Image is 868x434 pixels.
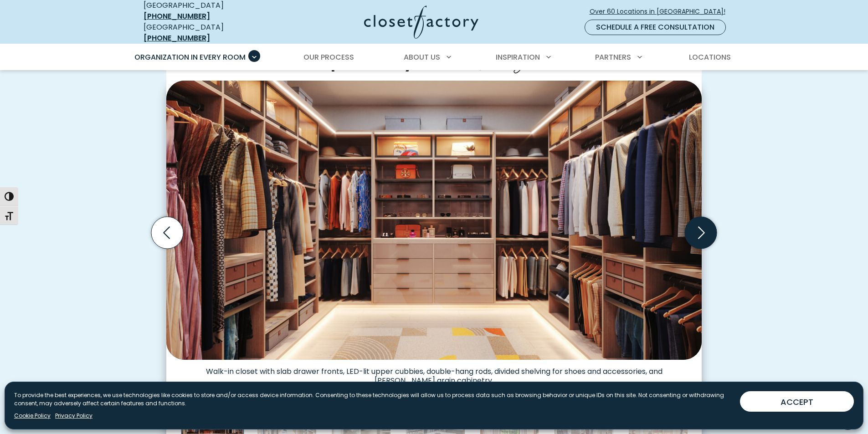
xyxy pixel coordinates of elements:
a: Schedule a Free Consultation [585,20,726,35]
a: [PHONE_NUMBER] [144,33,210,43]
a: [PHONE_NUMBER] [144,11,210,21]
p: To provide the best experiences, we use technologies like cookies to store and/or access device i... [14,391,733,408]
span: Partners [595,52,631,62]
img: Closet Factory Logo [364,5,478,39]
a: Over 60 Locations in [GEOGRAPHIC_DATA]! [589,4,733,20]
span: Locations [689,52,731,62]
span: Over 60 Locations in [GEOGRAPHIC_DATA]! [590,7,733,16]
span: Our Process [303,52,354,62]
button: ACCEPT [740,391,854,412]
div: [GEOGRAPHIC_DATA] [144,22,276,44]
a: Privacy Policy [55,412,92,420]
img: Walk-in closet with Slab drawer fronts, LED-lit upper cubbies, double-hang rods, divided shelving... [166,81,702,359]
span: About Us [404,52,440,62]
figcaption: Walk-in closet with slab drawer fronts, LED-lit upper cubbies, double-hang rods, divided shelving... [166,360,702,385]
nav: Primary Menu [128,45,740,70]
a: Cookie Policy [14,412,51,420]
button: Previous slide [148,213,187,252]
span: Inspiration [496,52,540,62]
span: Organization in Every Room [134,52,246,62]
button: Next slide [681,213,720,252]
